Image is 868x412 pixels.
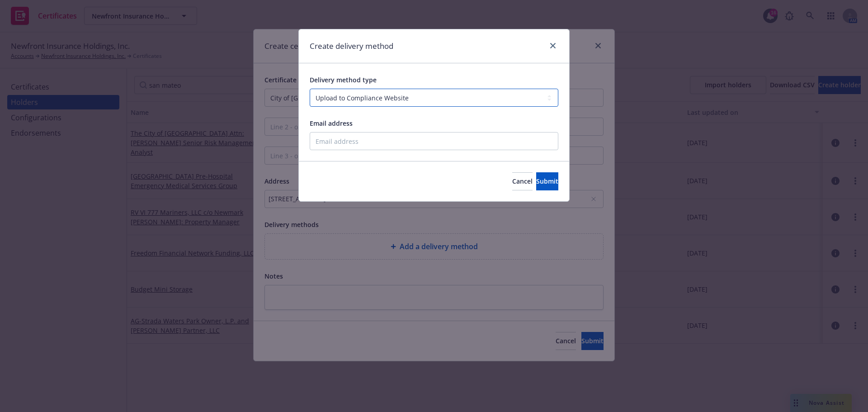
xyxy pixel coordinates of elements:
span: Submit [536,177,558,185]
span: Delivery method type [310,76,377,84]
span: Cancel [512,177,533,185]
button: Submit [536,172,558,190]
span: Email address [310,119,353,128]
h1: Create delivery method [310,40,393,52]
button: Cancel [512,172,533,190]
input: Email address [310,132,558,150]
a: close [547,40,558,51]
